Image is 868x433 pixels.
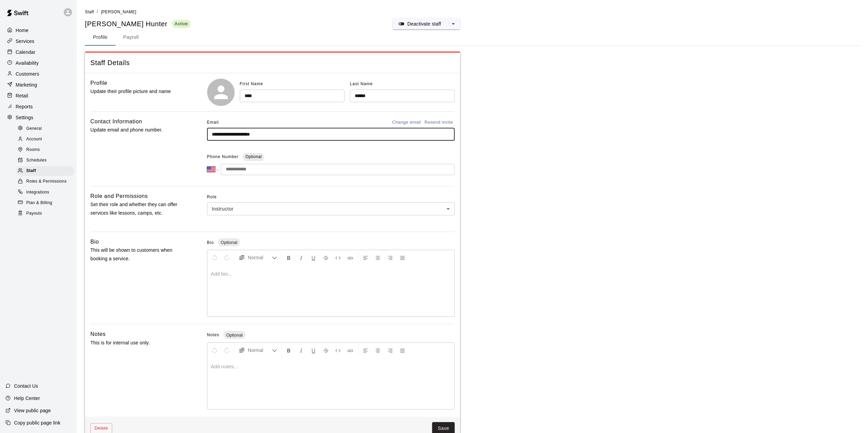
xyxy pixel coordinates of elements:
[16,49,35,56] p: Calendar
[16,198,74,208] div: Plan & Billing
[223,333,245,338] span: Optional
[90,58,455,67] span: Staff Details
[384,251,396,264] button: Right Align
[90,87,185,96] p: Update their profile picture and name
[332,251,344,264] button: Insert Code
[14,395,40,402] p: Help Center
[16,81,37,88] p: Marketing
[236,344,280,356] button: Formatting Options
[295,251,307,264] button: Format Italics
[283,344,295,356] button: Format Bold
[16,166,74,176] div: Staff
[16,103,33,110] p: Reports
[85,29,860,46] div: staff form tabs
[90,192,148,201] h6: Role and Permissions
[397,251,408,264] button: Justify Align
[221,344,233,356] button: Redo
[332,344,344,356] button: Insert Code
[90,79,107,88] h6: Profile
[14,407,51,414] p: View public page
[14,383,38,389] p: Contact Us
[372,251,384,264] button: Center Align
[344,344,356,356] button: Insert Link
[97,8,98,15] li: /
[295,344,307,356] button: Format Italics
[26,136,42,143] span: Account
[350,81,373,86] span: Last Name
[5,58,71,68] a: Availability
[26,200,52,206] span: Plan & Billing
[207,240,214,245] span: Bio
[16,38,34,45] p: Services
[85,29,116,46] button: Profile
[207,192,455,203] span: Role
[16,92,28,99] p: Retail
[209,251,220,264] button: Undo
[236,251,280,264] button: Formatting Options
[90,117,142,126] h6: Contact Information
[320,251,332,264] button: Format Strikethrough
[26,168,36,174] span: Staff
[207,117,219,128] span: Email
[360,251,371,264] button: Left Align
[16,166,77,176] a: Staff
[90,126,185,134] p: Update email and phone number.
[218,240,240,245] span: Optional
[393,18,446,29] button: Deactivate staff
[393,18,460,29] div: split button
[248,254,272,261] span: Normal
[283,251,295,264] button: Format Bold
[360,344,371,356] button: Left Align
[26,178,67,185] span: Roles & Permissions
[90,339,185,347] p: This is for internal use only.
[407,20,441,27] p: Deactivate staff
[344,251,356,264] button: Insert Link
[101,10,136,14] span: [PERSON_NAME]
[16,124,74,134] div: General
[245,154,262,159] span: Optional
[5,102,71,112] a: Reports
[391,117,423,128] button: Change email
[26,210,42,217] span: Payouts
[16,123,77,134] a: General
[16,188,74,197] div: Integrations
[16,208,77,219] a: Payouts
[5,47,71,57] a: Calendar
[14,419,60,426] p: Copy public page link
[26,157,47,164] span: Schedules
[384,344,396,356] button: Right Align
[5,91,71,101] a: Retail
[16,27,29,34] p: Home
[207,202,455,215] div: Instructor
[16,187,77,198] a: Integrations
[240,81,263,86] span: First Name
[90,200,185,217] p: Set their role and whether they can offer services like lessons, camps, etc.
[16,145,77,155] a: Rooms
[207,333,219,337] span: Notes
[90,237,99,246] h6: Bio
[308,344,319,356] button: Format Underline
[85,8,860,16] nav: breadcrumb
[5,25,71,35] a: Home
[16,198,77,208] a: Plan & Billing
[85,19,191,29] div: [PERSON_NAME] Hunter
[16,156,74,165] div: Schedules
[26,146,40,153] span: Rooms
[5,112,71,123] a: Settings
[16,155,77,166] a: Schedules
[372,344,384,356] button: Center Align
[90,330,106,339] h6: Notes
[16,134,77,144] a: Account
[90,246,185,263] p: This will be shown to customers when booking a service.
[209,344,220,356] button: Undo
[26,125,42,132] span: General
[16,114,33,121] p: Settings
[5,69,71,79] div: Customers
[172,21,191,27] span: Active
[16,145,74,155] div: Rooms
[116,29,146,46] button: Payroll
